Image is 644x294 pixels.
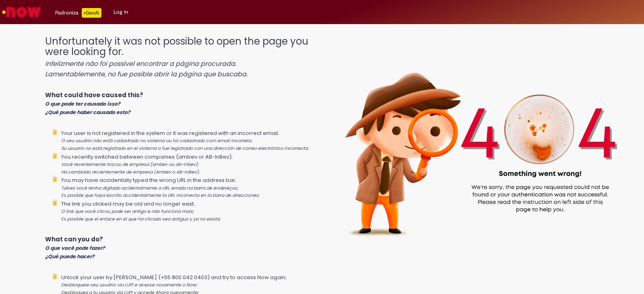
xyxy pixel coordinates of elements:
[45,235,315,261] p: What can you do?
[61,169,200,175] i: Ha cambiado recientemente de empresa (Ambev o AB-InBev);
[61,216,221,222] i: Es posible que el enlace en el que ha clicado sea antiguo y ya no exista;
[61,138,252,144] i: O seu usuário não está cadastrado no sistema ou foi cadastrado com email incorreto;
[61,176,315,199] li: You may have accidentally typed the wrong URL in the address bar;
[45,100,120,107] i: O que pode ter causado isso?
[61,208,194,214] i: O link que você clicou pode ser antigo e não funciona mais;
[61,152,315,176] li: You recently switched between companies (ambev or AB-InBev);
[61,129,315,152] li: Your user is not registered in the system or it was registered with an incorrect email;
[82,8,101,18] p: +GenAi
[61,145,309,151] i: Su usuario no está registrado en el sistema o fue registrado con una dirección de correo electrón...
[45,109,130,116] i: ¿Qué puede haber causado esto?
[61,199,315,223] li: The link you clicked may be old and no longer exist;
[45,253,95,260] i: ¿Qué puede hacer?
[61,185,238,191] i: Talvez você tenha digitado acidentalmente a URL errada na barra de endereços;
[45,69,248,79] i: Lamentablemente, no fue posible abrir la página que buscaba.
[315,28,644,257] img: 404_ambev_new.png
[61,282,197,288] i: Desbloqueie seu usuário via LUPI e acesse novamente o Now;
[45,59,236,68] i: Infelizmente não foi possível encontrar a página procurada.
[1,4,42,20] img: ServiceNow
[45,245,105,251] i: O que você pode fazer?
[61,161,199,167] i: Você recentemente trocou de empresa (ambev ou ab-inbev);
[55,8,101,18] div: Padroniza
[45,91,315,116] p: What could have caused this?
[61,192,260,198] i: Es posible que haya escrito accidentalmente la URL incorrecta en la barra de direcciones;
[45,36,315,79] h1: Unfortunately it was not possible to open the page you were looking for.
